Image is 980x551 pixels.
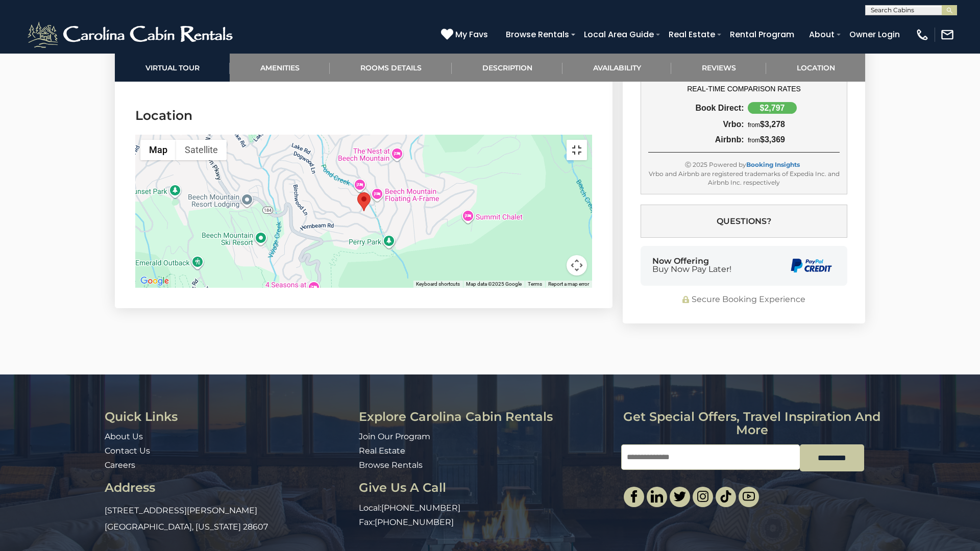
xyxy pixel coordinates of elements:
a: Terms (opens in new tab) [528,281,542,287]
a: Virtual Tour [115,54,230,82]
div: Twisted Oak [357,192,371,211]
a: My Favs [441,28,491,41]
div: Vrbo and Airbnb are registered trademarks of Expedia Inc. and Airbnb Inc. respectively [648,169,840,186]
a: Location [766,54,865,82]
a: Careers [105,460,135,470]
div: Now Offering [652,257,731,273]
h4: REAL-TIME COMPARISON RATES [648,85,840,93]
h3: Explore Carolina Cabin Rentals [359,410,613,423]
button: Questions? [641,205,847,238]
a: Local Area Guide [579,26,659,43]
a: Reviews [671,54,766,82]
p: Local: [359,503,613,514]
div: Vrbo: [648,120,744,129]
a: [PHONE_NUMBER] [381,503,460,513]
span: Map data ©2025 Google [466,281,522,287]
a: Browse Rentals [359,460,423,470]
a: Booking Insights [746,161,800,168]
img: linkedin-single.svg [651,490,663,503]
a: Description [452,54,562,82]
a: Availability [562,54,671,82]
a: About [804,26,840,43]
h3: Location [135,107,592,124]
div: Airbnb: [648,135,744,144]
div: $3,369 [744,135,840,144]
img: youtube-light.svg [743,490,755,503]
img: tiktok.svg [720,490,732,503]
div: $3,278 [744,120,840,129]
img: mail-regular-white.png [940,28,954,42]
a: Open this area in Google Maps (opens a new window) [138,274,171,288]
a: Browse Rentals [501,26,574,43]
a: Contact Us [105,446,150,456]
h3: Get special offers, travel inspiration and more [621,410,883,437]
button: Toggle fullscreen view [567,140,587,160]
div: $2,797 [748,102,797,114]
a: Report a map error [548,281,589,287]
a: Join Our Program [359,432,430,441]
span: from [748,121,760,129]
a: Rental Program [725,26,799,43]
button: Show street map [140,140,176,160]
p: Fax: [359,517,613,529]
span: Buy Now Pay Later! [652,265,731,273]
a: Rooms Details [330,54,452,82]
img: instagram-single.svg [697,490,709,503]
a: About Us [105,432,143,441]
a: Real Estate [664,26,720,43]
div: Secure Booking Experience [641,294,847,306]
img: phone-regular-white.png [915,28,929,42]
p: [STREET_ADDRESS][PERSON_NAME] [GEOGRAPHIC_DATA], [US_STATE] 28607 [105,503,351,535]
img: twitter-single.svg [674,490,686,503]
button: Map camera controls [567,255,587,275]
img: facebook-single.svg [628,490,640,503]
div: Ⓒ 2025 Powered by [648,160,840,169]
h3: Give Us A Call [359,481,613,494]
h3: Quick Links [105,410,351,423]
img: Google [138,274,171,288]
a: Owner Login [844,26,905,43]
button: Keyboard shortcuts [416,281,460,288]
a: Real Estate [359,446,405,456]
a: [PHONE_NUMBER] [375,517,454,527]
a: Amenities [230,54,330,82]
span: My Favs [455,28,488,41]
button: Show satellite imagery [176,140,227,160]
h3: Address [105,481,351,494]
img: White-1-2.png [26,19,237,50]
div: Book Direct: [648,104,744,113]
span: from [748,137,760,144]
